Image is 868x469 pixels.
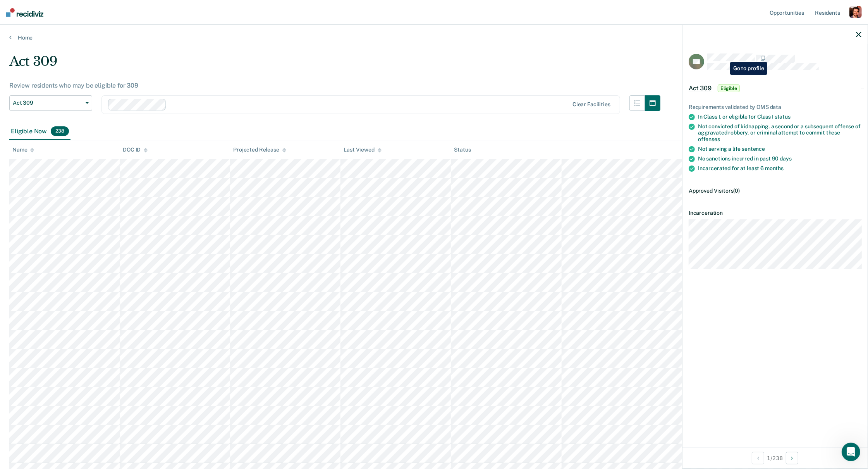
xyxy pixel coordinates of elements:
div: Status [454,147,471,153]
div: Not convicted of kidnapping, a second or a subsequent offense of aggravated robbery, or criminal ... [698,123,861,143]
span: 238 [51,126,69,136]
span: Eligible [718,84,740,92]
button: Previous Opportunity [752,452,764,464]
span: months [765,165,784,171]
span: sentence [742,146,765,152]
div: 1 / 238 [682,448,868,468]
div: Requirements validated by OMS data [689,104,861,110]
iframe: Intercom live chat [842,443,860,461]
span: status [775,114,791,120]
button: Next Opportunity [786,452,798,464]
span: days [780,155,791,162]
div: Not serving a life [698,146,861,152]
div: Eligible Now [9,123,70,140]
a: Home [9,34,859,41]
dt: Incarceration [689,210,861,216]
div: Name [12,147,34,153]
div: DOC ID [123,147,148,153]
div: Projected Release [233,147,286,153]
img: Recidiviz [6,8,43,17]
div: Act 309Eligible [682,76,868,101]
div: In Class I, or eligible for Class I [698,114,861,120]
span: Act 309 [689,84,712,92]
div: No sanctions incurred in past 90 [698,155,861,162]
div: Act 309 [9,53,660,76]
div: Incarcerated for at least 6 [698,165,861,172]
span: Act 309 [13,100,83,106]
dt: Approved Visitors (0) [689,184,740,197]
div: Clear facilities [572,101,610,108]
div: Last Viewed [344,147,381,153]
div: Review residents who may be eligible for 309 [9,82,660,89]
span: offenses [698,136,720,142]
